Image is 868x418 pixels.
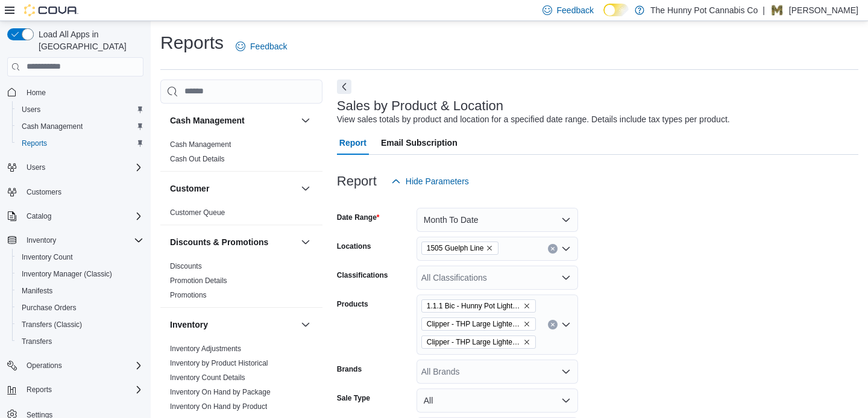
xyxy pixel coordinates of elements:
span: Feedback [250,40,287,52]
p: | [763,3,765,17]
button: Clear input [548,244,558,254]
span: Discounts [170,261,202,271]
a: Inventory Adjustments [170,345,241,353]
a: Inventory On Hand by Package [170,388,271,396]
label: Brands [337,364,362,374]
span: Inventory Count [22,252,73,262]
span: Manifests [22,286,52,296]
a: Cash Management [17,119,87,134]
a: Manifests [17,284,57,298]
button: Cash Management [170,114,296,126]
button: Open list of options [561,244,571,254]
span: Inventory Manager (Classic) [17,267,143,281]
a: Promotions [170,291,207,299]
button: Users [22,160,50,175]
span: Promotion Details [170,276,227,285]
a: Inventory Manager (Classic) [17,267,117,281]
span: Clipper - THP Large Lighter - Neon Assorted [427,336,521,348]
a: Cash Out Details [170,155,225,163]
a: Home [22,86,51,100]
button: Operations [22,358,67,373]
span: Reports [17,136,143,151]
img: Cova [24,4,78,16]
span: Cash Management [170,140,231,149]
div: Mike Calouro [770,3,784,17]
a: Users [17,102,45,117]
button: Remove 1505 Guelph Line from selection in this group [486,245,493,252]
span: Transfers [17,334,143,349]
span: Reports [27,385,52,395]
h3: Discounts & Promotions [170,236,268,248]
label: Date Range [337,213,380,222]
span: 1505 Guelph Line [421,242,499,255]
button: Hide Parameters [386,169,474,193]
div: Discounts & Promotions [160,259,322,307]
button: Manifests [12,282,148,299]
span: Hide Parameters [406,175,469,187]
span: Inventory by Product Historical [170,358,268,368]
button: Purchase Orders [12,299,148,316]
span: Inventory On Hand by Product [170,402,267,411]
p: [PERSON_NAME] [789,3,858,17]
input: Dark Mode [603,4,629,16]
button: Catalog [2,208,148,225]
a: Feedback [231,34,292,58]
button: Operations [2,357,148,374]
button: Open list of options [561,273,571,282]
a: Transfers [17,334,57,349]
div: Cash Management [160,137,322,171]
span: Inventory Manager (Classic) [22,269,112,279]
span: Cash Management [22,122,83,131]
span: Clipper - THP Large Lighter - Assorted [427,318,521,330]
a: Purchase Orders [17,301,81,315]
button: Customer [170,182,296,195]
a: Transfers (Classic) [17,317,87,332]
span: Email Subscription [381,131,458,155]
span: Load All Apps in [GEOGRAPHIC_DATA] [34,28,143,52]
label: Products [337,299,368,309]
span: Promotions [170,290,207,300]
a: Inventory by Product Historical [170,359,268,367]
button: Remove Clipper - THP Large Lighter - Assorted from selection in this group [523,320,530,328]
span: Clipper - THP Large Lighter - Assorted [421,317,536,331]
button: Users [12,101,148,118]
a: Cash Management [170,140,231,149]
button: All [417,388,578,413]
span: Users [22,105,40,114]
span: Clipper - THP Large Lighter - Neon Assorted [421,335,536,349]
span: Customers [27,187,61,197]
label: Locations [337,242,371,251]
button: Cash Management [12,118,148,135]
span: Customer Queue [170,208,225,217]
button: Remove Clipper - THP Large Lighter - Neon Assorted from selection in this group [523,338,530,346]
button: Inventory Manager (Classic) [12,266,148,282]
span: Transfers (Classic) [17,317,143,332]
button: Remove 1.1.1 Bic - Hunny Pot Lighter - Assorted from selection in this group [523,302,530,310]
h3: Report [337,174,377,189]
button: Month To Date [417,208,578,232]
button: Catalog [22,209,56,223]
span: Inventory On Hand by Package [170,387,271,397]
a: Customer Queue [170,208,225,217]
button: Inventory [22,233,61,248]
span: Inventory [27,236,56,245]
button: Discounts & Promotions [170,236,296,248]
button: Customer [298,181,313,196]
button: Reports [12,135,148,152]
span: Operations [22,358,143,373]
button: Users [2,159,148,176]
span: Catalog [27,211,51,221]
button: Reports [22,382,57,397]
h3: Cash Management [170,114,245,126]
button: Cash Management [298,113,313,128]
span: Catalog [22,209,143,223]
h3: Customer [170,182,209,195]
span: 1.1.1 Bic - Hunny Pot Lighter - Assorted [421,299,536,313]
a: Inventory On Hand by Product [170,402,267,411]
a: Inventory Count Details [170,373,245,382]
button: Open list of options [561,367,571,376]
button: Clear input [548,320,558,329]
span: Transfers (Classic) [22,320,82,329]
h3: Sales by Product & Location [337,99,503,113]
